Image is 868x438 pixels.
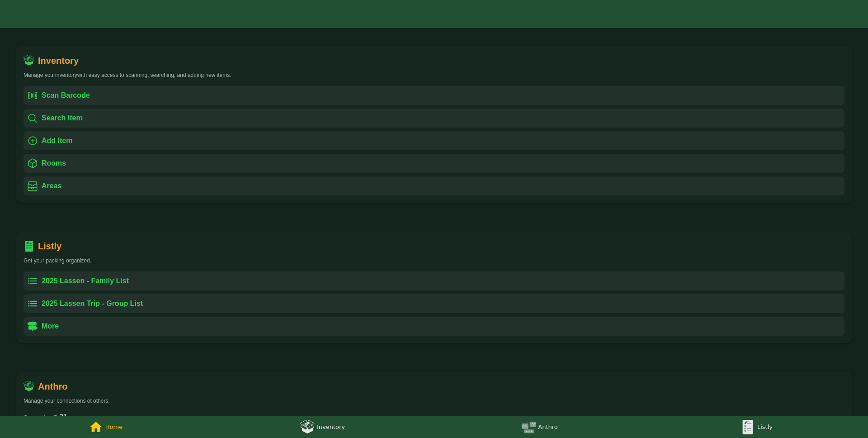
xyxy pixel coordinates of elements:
[538,422,557,433] div: Anthro
[24,397,844,405] div: Manage your connections ot others.
[27,157,38,169] div: 
[27,275,38,287] div: 
[59,413,67,421] span: 21
[27,90,38,101] div: 
[42,135,72,146] div: Add Item
[42,298,143,309] div: 2025 Lassen Trip - Group List
[105,422,123,433] div: Home
[38,379,68,394] div: Anthro
[27,298,38,309] div: 
[38,53,79,68] div: Inventory
[42,181,61,191] div: Areas
[27,112,38,124] div: 
[42,90,90,101] div: Scan Barcode
[27,320,38,332] div: 
[24,381,34,392] img: inventory.c50c0bc86b0caf62a3cc908b18460b50.svg
[38,239,61,253] div: Listly
[24,241,34,252] img: listly-icon.f8b651f8f47f473fb98dc3aba1713b39.svg
[24,71,844,79] div: Manage your inventory with easy access to scanning, searching, and adding new items.
[27,180,38,192] div: 
[27,135,38,147] div: 
[42,321,59,332] div: More
[42,158,66,169] div: Rooms
[42,113,83,124] div: Search Item
[24,55,34,66] img: inventory.c50c0bc86b0caf62a3cc908b18460b50.svg
[24,412,844,423] div: Connection ID:
[757,422,773,433] div: Listly
[317,422,345,433] div: Inventory
[24,257,844,264] div: Get your packing organized.
[407,27,461,81] img: app-logo.5e19667ef57387a021358fde3bf427e2.svg
[42,276,129,286] div: 2025 Lassen - Family List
